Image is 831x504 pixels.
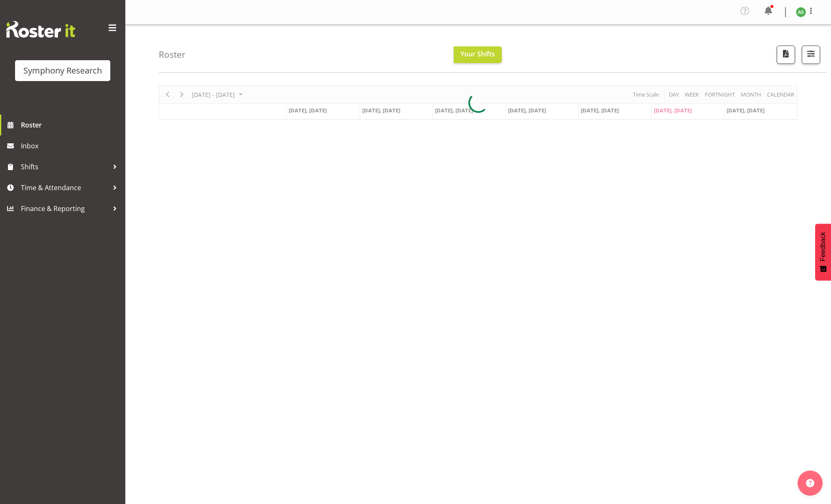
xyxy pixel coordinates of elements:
h4: Roster [159,50,186,59]
button: Feedback - Show survey [815,224,831,280]
img: Rosterit website logo [6,21,75,38]
span: Inbox [21,140,121,152]
button: Your Shifts [454,46,502,63]
button: Filter Shifts [802,46,820,64]
img: ange-steiger11422.jpg [796,7,806,17]
span: Your Shifts [460,49,495,59]
span: Shifts [21,160,109,173]
img: help-xxl-2.png [806,479,814,487]
span: Finance & Reporting [21,202,109,215]
span: Roster [21,119,121,131]
span: Time & Attendance [21,181,109,194]
div: Symphony Research [23,64,102,77]
span: Feedback [819,232,827,261]
button: Download a PDF of the roster according to the set date range. [777,46,795,64]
